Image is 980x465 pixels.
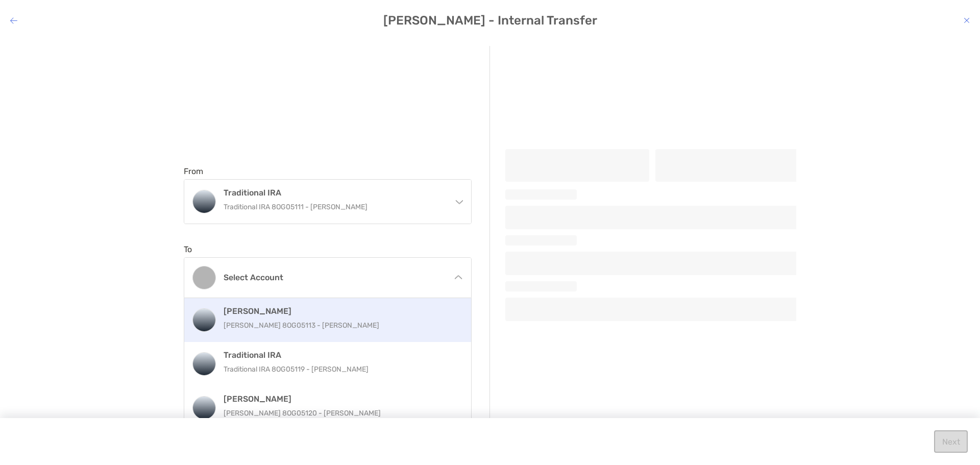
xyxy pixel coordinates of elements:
[193,190,215,213] img: Traditional IRA
[193,309,215,331] img: Roth IRA
[224,350,454,360] h4: Traditional IRA
[224,306,454,316] h4: [PERSON_NAME]
[224,319,454,332] p: [PERSON_NAME] 8OG05113 - [PERSON_NAME]
[184,244,192,254] label: To
[193,397,215,419] img: Roth IRA
[224,407,454,420] p: [PERSON_NAME] 8OG05120 - [PERSON_NAME]
[224,201,444,213] p: Traditional IRA 8OG05111 - [PERSON_NAME]
[224,363,454,376] p: Traditional IRA 8OG05119 - [PERSON_NAME]
[224,273,444,282] h4: Select account
[224,394,454,404] h4: [PERSON_NAME]
[193,353,215,375] img: Traditional IRA
[184,166,203,176] label: From
[224,188,444,198] h4: Traditional IRA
